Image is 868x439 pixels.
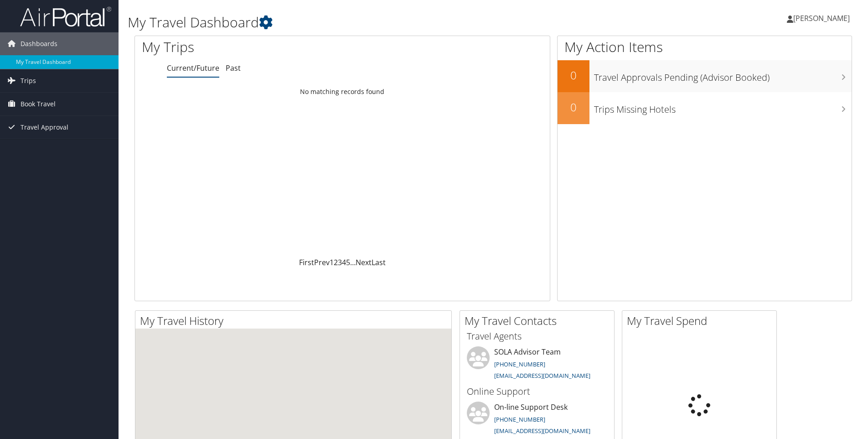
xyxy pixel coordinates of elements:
[462,402,612,439] li: On-line Support Desk
[20,6,111,27] img: airportal-logo.png
[142,37,370,57] h1: My Trips
[346,257,350,267] a: 5
[338,257,342,267] a: 3
[558,99,589,115] h2: 0
[467,385,607,398] h3: Online Support
[494,371,590,380] a: [EMAIL_ADDRESS][DOMAIN_NAME]
[334,257,338,267] a: 2
[465,313,614,329] h2: My Travel Contacts
[558,92,852,124] a: 0Trips Missing Hotels
[372,257,386,267] a: Last
[21,93,56,115] span: Book Travel
[494,360,545,368] a: [PHONE_NUMBER]
[494,427,590,435] a: [EMAIL_ADDRESS][DOMAIN_NAME]
[226,63,241,73] a: Past
[787,5,859,32] a: [PERSON_NAME]
[21,32,57,55] span: Dashboards
[356,257,372,267] a: Next
[467,330,607,343] h3: Travel Agents
[558,68,589,83] h2: 0
[314,257,330,267] a: Prev
[140,313,451,329] h2: My Travel History
[342,257,346,267] a: 4
[793,13,850,23] span: [PERSON_NAME]
[350,257,356,267] span: …
[21,116,68,139] span: Travel Approval
[167,63,219,73] a: Current/Future
[494,415,545,423] a: [PHONE_NUMBER]
[135,84,550,100] td: No matching records found
[299,257,314,267] a: First
[558,60,852,92] a: 0Travel Approvals Pending (Advisor Booked)
[627,313,776,329] h2: My Travel Spend
[594,99,852,116] h3: Trips Missing Hotels
[594,67,852,84] h3: Travel Approvals Pending (Advisor Booked)
[330,257,334,267] a: 1
[128,13,615,32] h1: My Travel Dashboard
[462,346,612,384] li: SOLA Advisor Team
[558,37,852,57] h1: My Action Items
[21,69,36,92] span: Trips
